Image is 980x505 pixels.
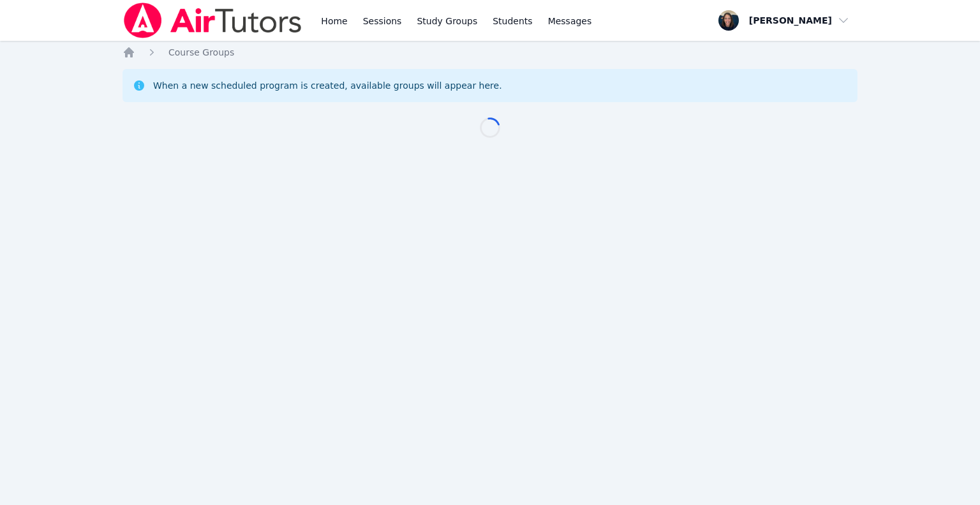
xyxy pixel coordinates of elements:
div: When a new scheduled program is created, available groups will appear here. [153,79,502,92]
span: Course Groups [168,47,234,57]
nav: Breadcrumb [122,46,857,59]
span: Messages [548,15,592,27]
a: Course Groups [168,46,234,59]
img: Air Tutors [122,3,303,38]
